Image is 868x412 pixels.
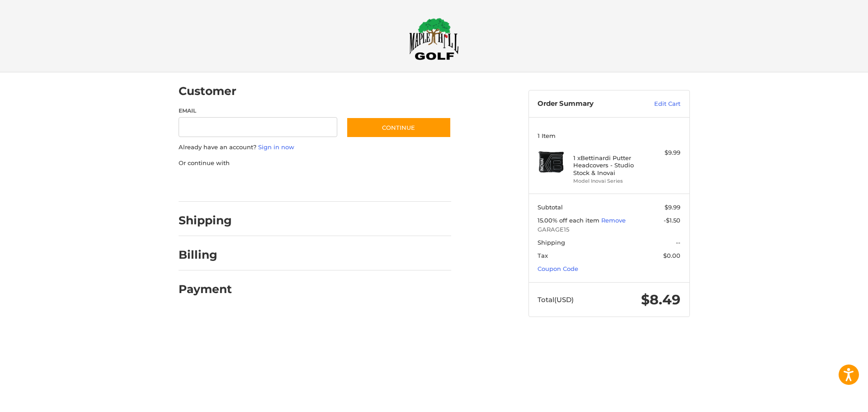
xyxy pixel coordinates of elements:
label: Email [179,107,338,115]
p: Or continue with [179,159,451,168]
span: Subtotal [538,204,563,211]
p: Already have an account? [179,143,451,152]
a: Edit Cart [635,99,680,109]
span: Total (USD) [538,295,574,304]
h2: Payment [179,282,232,296]
span: Tax [538,252,548,259]
iframe: Google Customer Reviews [793,388,868,412]
img: Maple Hill Golf [409,18,459,60]
span: $9.99 [665,204,680,211]
h2: Customer [179,84,236,98]
a: Coupon Code [538,265,578,272]
h2: Billing [179,248,231,262]
iframe: PayPal-paylater [252,176,320,193]
span: -- [676,239,680,246]
span: $0.00 [663,252,680,259]
span: 15.00% off each item [538,217,601,224]
div: $9.99 [645,148,680,157]
button: Continue [346,117,451,138]
li: Model Inovai Series [573,177,642,185]
iframe: PayPal-venmo [329,176,396,193]
h3: Order Summary [538,99,635,109]
span: -$1.50 [664,217,680,224]
a: Sign in now [258,143,294,151]
span: GARAGE15 [538,225,680,234]
span: $8.49 [641,291,680,308]
a: Remove [601,217,626,224]
iframe: PayPal-paypal [175,176,243,193]
h3: 1 Item [538,132,680,139]
h2: Shipping [179,213,232,227]
span: Shipping [538,239,565,246]
h4: 1 x Bettinardi Putter Headcovers - Studio Stock & Inovai [573,154,642,176]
